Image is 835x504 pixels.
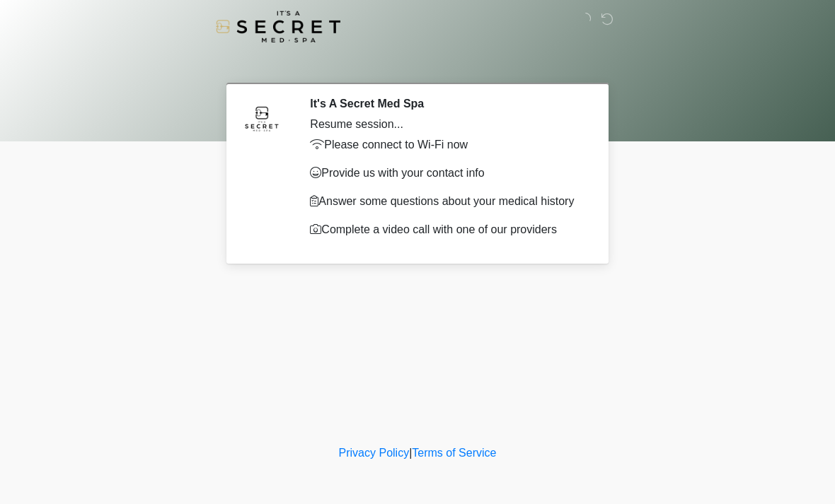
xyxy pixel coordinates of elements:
[310,221,584,238] p: Complete a video call with one of our providers
[216,11,340,42] img: It's A Secret Med Spa Logo
[310,116,584,133] div: Resume session...
[310,165,584,182] p: Provide us with your contact info
[310,97,584,110] h2: It's A Secret Med Spa
[310,193,584,210] p: Answer some questions about your medical history
[310,136,584,153] p: Please connect to Wi-Fi now
[241,97,283,139] img: Agent Avatar
[339,447,410,459] a: Privacy Policy
[409,447,412,459] a: |
[219,51,616,77] h1: ‎ ‎
[412,447,496,459] a: Terms of Service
